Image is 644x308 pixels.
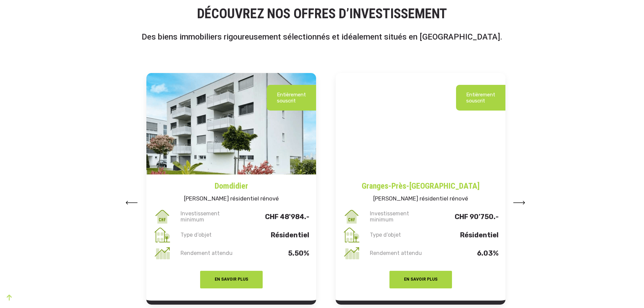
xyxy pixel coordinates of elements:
p: Investissement minimum [179,211,244,223]
h5: [PERSON_NAME] résidentiel rénové [146,192,316,208]
img: rendement [153,244,171,262]
a: EN SAVOIR PLUS [200,274,263,282]
p: Entièrement souscrit [466,92,495,104]
p: CHF 90'750.- [433,214,499,220]
p: Investissement minimum [368,211,434,223]
img: arrow-left [125,201,138,205]
img: type [153,226,171,244]
h5: [PERSON_NAME] résidentiel rénové [336,192,505,208]
p: Entièrement souscrit [277,92,306,104]
img: domdidier3 [146,73,316,174]
p: CHF 48'984.- [244,214,309,220]
p: 6.03% [433,250,499,256]
p: Type d’objet [368,232,434,238]
p: Rendement attendu [368,250,434,256]
button: EN SAVOIR PLUS [389,271,452,288]
img: rendement [342,244,361,262]
p: Résidentiel [433,232,499,238]
p: Rendement attendu [179,250,244,256]
div: Widget de chat [610,276,644,308]
img: invest_min [342,208,361,226]
img: invest_min [153,208,171,226]
button: EN SAVOIR PLUS [200,271,263,288]
a: Granges-Près-[GEOGRAPHIC_DATA] [336,174,505,192]
img: 01-HERO [336,73,505,174]
a: Domdidier [146,174,316,192]
p: 5.50% [244,250,309,256]
span: Des biens immobiliers rigoureusement sélectionnés et idéalement situés en [GEOGRAPHIC_DATA]. [142,32,502,42]
img: arrow-left [513,201,525,205]
a: EN SAVOIR PLUS [389,274,452,282]
iframe: Chat Widget [610,276,644,308]
p: Type d’objet [179,232,244,238]
strong: DÉCOUVREZ NOS OFFRES D’INVESTISSEMENT [197,6,447,22]
p: Résidentiel [244,232,309,238]
img: type [342,226,361,244]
